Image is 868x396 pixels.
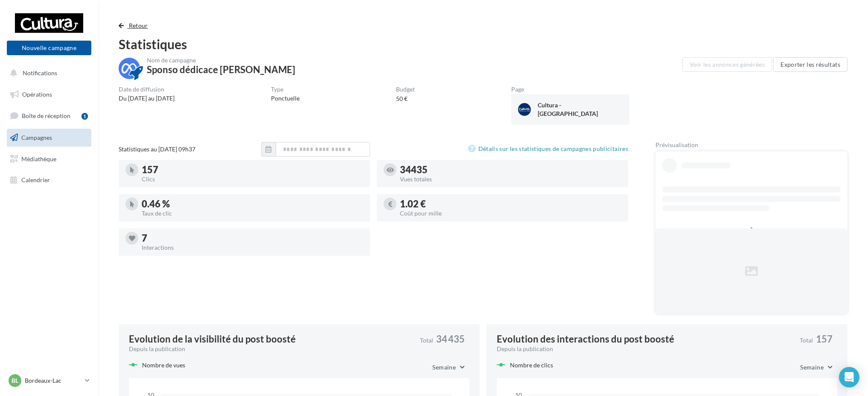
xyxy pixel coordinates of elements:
div: Interactions [142,245,363,251]
div: Evolution de la visibilité du post boosté [129,334,296,344]
div: Prévisualisation [655,142,848,148]
div: 1 [82,113,88,120]
a: Boîte de réception1 [5,106,93,125]
p: Bordeaux-Lac [25,376,82,385]
div: Cultura - [GEOGRAPHIC_DATA] [538,101,604,118]
button: Nouvelle campagne [7,41,91,55]
a: Opérations [5,86,93,103]
button: Retour [119,21,151,31]
span: 157 [816,334,833,344]
span: Total [800,337,813,343]
div: 0.46 % [142,199,363,209]
div: 157 [142,165,363,174]
span: Médiathèque [21,155,56,162]
a: Calendrier [5,171,93,189]
div: Coût pour mille [400,210,621,216]
button: Exporter les résultats [773,57,848,72]
span: Semaine [801,363,824,371]
span: Calendrier [21,176,50,183]
div: Statistiques au [DATE] 09h37 [119,145,261,154]
div: Depuis la publication [497,345,793,353]
span: Nombre de vues [142,361,185,369]
div: Statistiques [119,38,848,50]
div: Nom de campagne [147,57,295,63]
a: BL Bordeaux-Lac [7,372,91,389]
span: BL [12,376,18,385]
div: 34435 [400,165,621,174]
div: Date de diffusion [119,86,175,92]
div: Type [271,86,300,92]
div: Sponso dédicace [PERSON_NAME] [147,65,295,74]
button: Semaine [426,360,469,375]
span: Total [420,337,433,343]
button: Notifications [5,64,90,82]
div: Open Intercom Messenger [839,367,859,387]
div: Taux de clic [142,210,363,216]
div: Ponctuelle [271,94,300,103]
span: Boîte de réception [22,112,70,119]
span: Semaine [433,363,456,371]
span: Campagnes [21,134,52,141]
button: Voir les annonces générées [682,57,772,72]
div: Clics [142,176,363,182]
span: Opérations [22,91,52,98]
div: 7 [142,233,363,243]
span: Retour [129,22,148,29]
a: Détails sur les statistiques de campagnes publicitaires [468,144,628,154]
a: Médiathèque [5,150,93,168]
span: Nombre de clics [510,361,553,369]
div: Du [DATE] au [DATE] [119,94,175,103]
div: 50 € [396,95,408,103]
div: Budget [396,86,415,92]
button: Semaine [794,360,837,375]
div: Depuis la publication [129,345,413,353]
div: Evolution des interactions du post boosté [497,334,674,344]
a: Cultura - [GEOGRAPHIC_DATA] [518,101,623,118]
span: Notifications [23,69,57,77]
div: 1.02 € [400,199,621,209]
div: Page [511,86,629,92]
a: Campagnes [5,129,93,147]
span: 34 435 [436,334,465,344]
div: Vues totales [400,176,621,182]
